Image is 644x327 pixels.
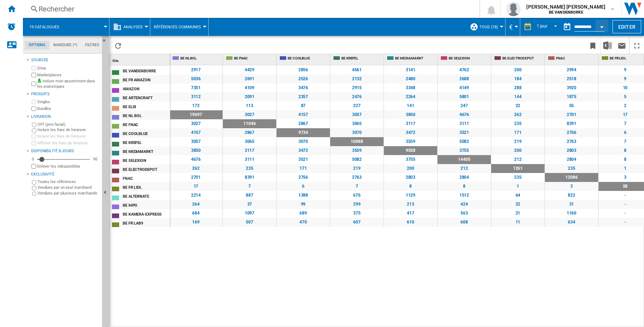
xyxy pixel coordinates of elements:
div: 227 [330,101,384,110]
div: BE ELECTRODEPOT [123,165,170,173]
div: 0 [30,157,36,162]
div: 3348 [384,83,437,92]
label: Enlever les indisponibles [37,164,99,169]
div: 8391 [545,119,598,128]
div: 22 [491,200,545,209]
div: 2917 [169,66,223,74]
div: BE FNAC [123,120,170,128]
div: Exclusivité [31,172,99,177]
div: 3850 [169,146,223,155]
button: 19 catalogues [29,18,67,36]
span: BE SELEXION [449,56,489,58]
div: 375 [330,209,384,218]
b: BE VANDENBORRE [549,10,583,15]
div: BE KAMERA-EXPRESS [123,210,170,217]
input: Afficher les frais de livraison [31,164,36,169]
div: 55 [545,101,598,110]
button: Envoyer ce rapport par email [615,37,629,54]
button: € [509,18,516,36]
span: BE NL BOL [180,56,221,58]
div: 235 [223,164,276,173]
div: 11 [491,218,545,227]
img: alerts-logo.svg [7,22,16,31]
div: 10888 [330,137,384,146]
div: 4157 [277,110,330,119]
md-select: REPORTS.WIZARD.STEPS.REPORT.STEPS.REPORT_OPTIONS.PERIOD: 1 jour [536,21,560,33]
button: Editer [613,20,641,33]
label: Toutes les références [38,179,99,184]
div: Livraison [31,114,99,120]
label: Inclure mon assortiment dans les statistiques [37,78,99,90]
div: 7 [223,182,276,191]
div: Analyses [113,18,146,36]
div: 3559 [384,137,437,146]
input: Toutes les références [32,180,36,185]
div: Rechercher [39,4,461,14]
div: 144 [491,92,545,101]
div: 5036 [169,74,223,83]
button: Masquer [102,36,111,49]
div: 4561 [330,66,384,74]
div: 219 [330,164,384,173]
div: BE ELDI [123,102,170,110]
div: 607 [330,218,384,227]
div: 1 [491,182,545,191]
input: Singles [31,100,36,105]
md-tab-item: Filtres [81,41,103,49]
div: 2701 [545,110,598,119]
div: 7 [330,182,384,191]
div: BE KREFEL [332,54,384,63]
div: 3117 [223,146,276,155]
div: Sources [31,57,99,63]
button: Références Communes [154,18,205,36]
div: BE FR LAB9 [123,219,170,226]
md-tab-item: Options [25,41,49,49]
span: [PERSON_NAME] [PERSON_NAME] [526,3,605,10]
div: 5801 [438,92,491,101]
div: 19697 [169,110,223,119]
div: 2803 [545,146,598,155]
label: Marketplaces [37,72,99,78]
input: OFF (prix facial) [32,122,36,127]
div: 1261 [491,164,545,173]
div: 3027 [223,110,276,119]
div: 424 [438,200,491,209]
div: 172 [169,101,223,110]
div: 11046 [223,119,276,128]
div: 2526 [277,74,330,83]
div: Produits [31,91,99,97]
div: BE COOLBLUE [123,129,170,137]
div: BE NL BOL [171,54,223,63]
span: TOUS (18) [479,25,498,29]
div: 2756 [545,128,598,137]
div: TOUS (18) [470,18,502,36]
div: 3117 [384,119,437,128]
div: BE FR LIDL [123,183,170,191]
span: Analyses [123,25,143,29]
div: 169 [169,218,223,227]
div: 171 [491,128,545,137]
div: 634 [545,218,598,227]
div: 8391 [223,173,276,182]
div: 3070 [277,137,330,146]
div: 9734 [277,128,330,137]
div: 2756 [277,173,330,182]
label: Afficher les frais de livraison [37,140,99,146]
div: 113 [223,101,276,110]
input: Inclure les frais de livraison [32,128,36,133]
md-menu: Currency [506,18,520,36]
div: 262 [491,110,545,119]
div: 1129 [384,191,437,200]
div: 2804 [438,173,491,182]
label: Vendues par un seul marchand [38,185,99,190]
div: 3057 [330,110,384,119]
div: 417 [384,209,437,218]
div: BE ALTERNATE [123,192,170,199]
div: 141 [384,101,437,110]
div: 4109 [223,83,276,92]
span: BE KREFEL [341,56,382,58]
div: 64 [491,191,545,200]
div: BE MEDIAMARKT [385,54,437,63]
